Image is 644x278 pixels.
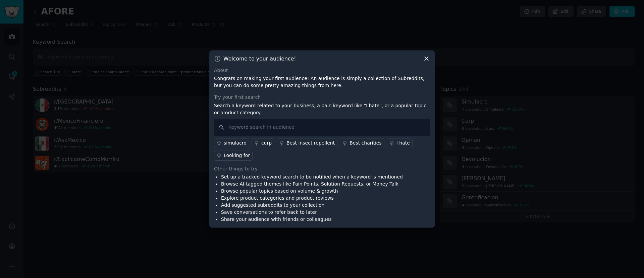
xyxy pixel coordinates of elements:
[252,138,274,148] a: curp
[221,209,403,216] li: Save conversations to refer back to later
[396,140,410,147] div: I hate
[214,67,430,74] div: About
[340,138,384,148] a: Best charities
[221,216,403,223] li: Share your audience with friends or colleagues
[214,94,430,101] div: Try your first search
[221,195,403,202] li: Explore product categories and product reviews
[221,173,403,181] li: Set up a tracked keyword search to be notified when a keyword is mentioned
[221,181,403,188] li: Browse AI-tagged themes like Pain Points, Solution Requests, or Money Talk
[286,140,335,147] div: Best insect repellent
[214,102,430,116] p: Search a keyword related to your business, a pain keyword like "I hate", or a popular topic or pr...
[214,151,253,161] a: Looking for
[221,202,403,209] li: Add suggested subreddits to your collection
[221,188,403,195] li: Browse popular topics based on volume & growth
[214,138,249,148] a: simulacro
[350,140,382,147] div: Best charities
[261,140,272,147] div: curp
[224,152,250,159] div: Looking for
[214,119,430,136] input: Keyword search in audience
[224,140,247,147] div: simulacro
[387,138,413,148] a: I hate
[214,75,430,89] p: Congrats on making your first audience! An audience is simply a collection of Subreddits, but you...
[277,138,337,148] a: Best insect repellent
[214,165,430,172] div: Other things to try
[223,55,296,62] h3: Welcome to your audience!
